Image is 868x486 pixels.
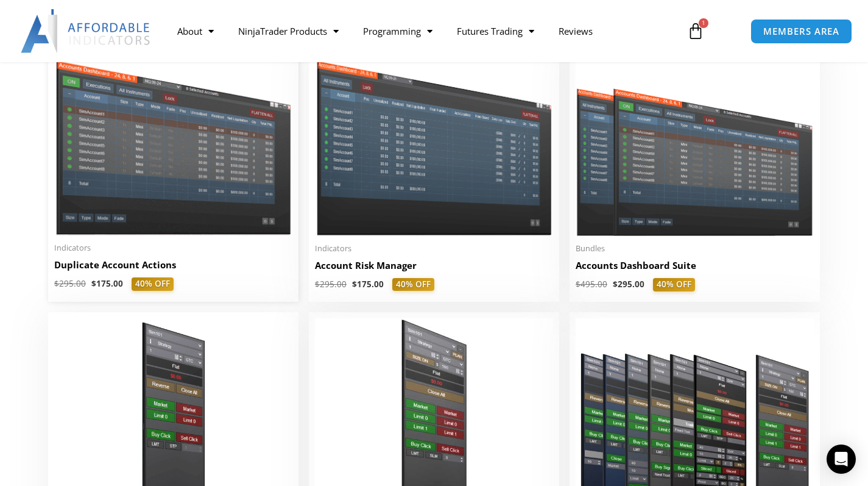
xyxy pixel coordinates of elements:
h2: Account Risk Manager [315,259,553,272]
img: LogoAI | Affordable Indicators – NinjaTrader [21,9,152,53]
span: $ [613,279,618,290]
span: $ [576,279,580,290]
span: Bundles [576,243,814,254]
span: $ [352,279,357,290]
a: Duplicate Account Actions [54,259,292,277]
a: Accounts Dashboard Suite [576,259,814,278]
span: $ [315,279,320,290]
a: About [165,17,226,45]
a: Futures Trading [445,17,546,45]
h2: Accounts Dashboard Suite [576,259,814,272]
span: 1 [699,18,708,28]
h2: Duplicate Account Actions [54,259,292,271]
a: Reviews [546,17,605,45]
span: 40% OFF [132,277,174,291]
bdi: 295.00 [613,279,644,290]
a: 1 [669,13,722,49]
bdi: 295.00 [315,279,347,290]
span: Indicators [315,243,553,254]
div: Open Intercom Messenger [827,445,856,474]
a: NinjaTrader Products [226,17,351,45]
img: Duplicate Account Actions [54,46,292,235]
span: 40% OFF [392,278,434,291]
span: $ [54,278,59,289]
img: Account Risk Manager [315,46,553,235]
bdi: 295.00 [54,278,86,289]
span: $ [91,278,96,289]
nav: Menu [165,17,677,45]
a: Account Risk Manager [315,259,553,278]
bdi: 495.00 [576,279,607,290]
bdi: 175.00 [352,279,384,290]
a: Programming [351,17,445,45]
a: MEMBERS AREA [750,19,852,44]
span: Indicators [54,243,292,253]
img: Accounts Dashboard Suite [576,46,814,236]
span: 40% OFF [653,278,695,291]
bdi: 175.00 [91,278,123,289]
span: MEMBERS AREA [763,27,839,36]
